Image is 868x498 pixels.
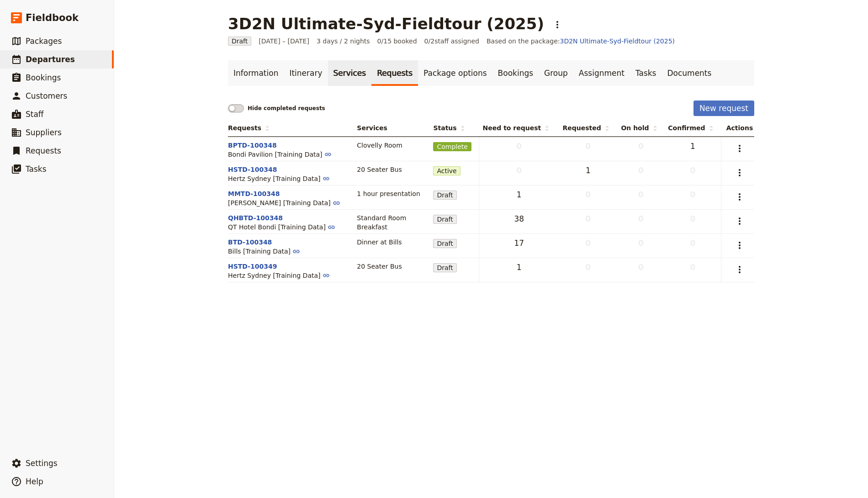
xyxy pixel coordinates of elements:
[732,141,747,156] button: Actions
[621,262,661,273] span: 0
[668,123,713,132] span: Confirmed
[433,166,460,175] span: Active
[357,165,426,174] div: 20 Seater Bus
[228,199,340,207] a: [PERSON_NAME] [Training Data]
[483,262,555,273] span: 1
[228,262,277,271] button: HSTD-100349
[562,123,609,132] span: Requested
[424,37,479,46] span: 0 / 2 staff assigned
[228,120,353,137] th: Requests
[483,123,550,132] span: Need to request
[621,165,661,176] span: 0
[433,142,471,151] span: Complete
[559,120,617,137] th: Requested
[228,223,335,231] a: QT Hotel Bondi [Training Data]
[668,238,717,249] span: 0
[357,189,426,198] div: 1 hour presentation
[732,165,747,180] button: Actions
[228,165,277,174] button: HSTD-100348
[668,189,717,200] span: 0
[26,146,61,155] span: Requests
[228,37,251,46] span: Draft
[328,60,372,86] a: Services
[693,101,754,116] button: New request
[26,91,67,101] span: Customers
[228,213,283,223] button: QHBTD-100348
[562,238,614,249] span: 0
[433,263,456,272] span: Draft
[377,37,417,46] span: 0/15 booked
[664,120,721,137] th: Confirmed
[630,60,662,86] a: Tasks
[353,120,429,137] th: Services
[429,120,479,137] th: Status
[562,141,614,152] span: 0
[732,262,747,277] button: Actions
[228,175,330,182] a: Hertz Sydney [Training Data]
[357,223,426,232] div: Breakfast
[357,238,426,247] div: Dinner at Bills
[662,60,717,86] a: Documents
[433,239,456,248] span: Draft
[668,165,717,176] span: 0
[433,215,456,224] span: Draft
[26,55,75,64] span: Departures
[668,213,717,224] span: 0
[483,238,555,249] span: 17
[617,120,664,137] th: On hold
[433,123,465,132] span: Status
[228,272,330,279] a: Hertz Sydney [Training Data]
[621,123,657,132] span: On hold
[357,213,426,223] div: Standard Room
[483,189,555,200] span: 1
[621,238,661,249] span: 0
[483,165,555,176] span: 0
[668,262,717,273] span: 0
[539,60,573,86] a: Group
[248,105,325,112] div: Hide completed requests
[483,213,555,224] span: 38
[228,238,272,247] button: BTD-100348
[228,189,280,198] button: MMTD-100348
[26,37,62,46] span: Packages
[492,60,539,86] a: Bookings
[560,37,675,45] a: 3D2N Ultimate-Syd-Fieldtour (2025)
[371,60,418,86] a: Requests
[26,477,43,486] span: Help
[26,73,61,82] span: Bookings
[26,110,44,119] span: Staff
[259,37,309,46] span: [DATE] – [DATE]
[26,459,58,468] span: Settings
[228,15,544,33] h1: 3D2N Ultimate-Syd-Fieldtour (2025)
[433,191,456,200] span: Draft
[228,248,300,255] a: Bills [Training Data]
[668,141,717,152] span: 1
[228,123,270,132] span: Requests
[721,120,754,137] th: Actions
[483,141,555,152] span: 0
[562,213,614,224] span: 0
[26,128,62,137] span: Suppliers
[621,213,661,224] span: 0
[562,189,614,200] span: 0
[732,213,747,229] button: Actions
[26,11,79,25] span: Fieldbook
[732,238,747,253] button: Actions
[418,60,492,86] a: Package options
[562,165,614,176] span: 1
[317,37,370,46] span: 3 days / 2 nights
[228,151,332,158] a: Bondi Pavilion [Training Data]
[621,189,661,200] span: 0
[357,262,426,271] div: 20 Seater Bus
[573,60,630,86] a: Assignment
[562,262,614,273] span: 0
[357,141,426,150] div: Clovelly Room
[487,37,675,46] span: Based on the package:
[284,60,328,86] a: Itinerary
[479,120,559,137] th: Need to request
[621,141,661,152] span: 0
[550,17,565,32] button: Actions
[26,164,47,174] span: Tasks
[732,189,747,205] button: Actions
[228,141,277,150] button: BPTD-100348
